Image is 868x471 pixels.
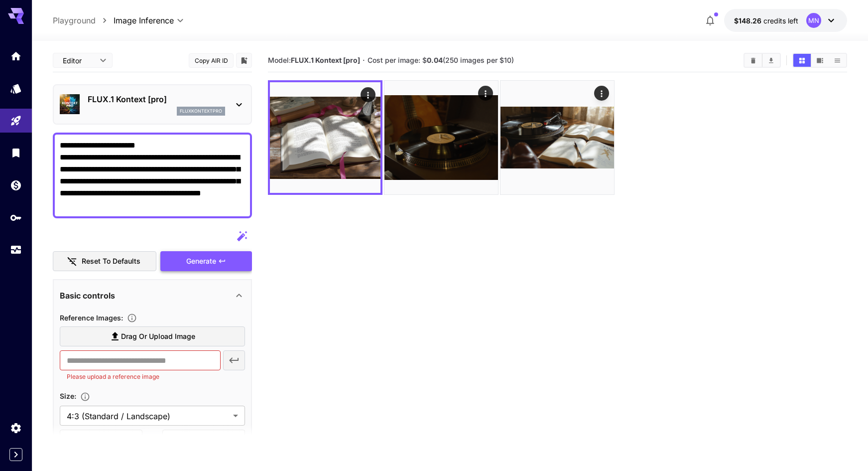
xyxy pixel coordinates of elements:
[595,86,610,101] div: Actions
[811,54,829,67] button: Show images in video view
[114,14,174,26] span: Image Inference
[9,448,22,461] button: Expand sidebar
[180,108,222,115] p: fluxkontextpro
[160,251,252,272] button: Generate
[10,115,22,127] div: Playground
[10,422,22,434] div: Settings
[10,244,22,256] div: Usage
[16,26,24,34] img: website_grey.svg
[744,53,781,68] div: Clear ImagesDownload All
[186,255,216,268] span: Generate
[734,16,763,25] span: $148.26
[28,16,49,24] div: v 4.0.25
[60,326,245,347] label: Drag or upload image
[67,410,229,422] span: 4:3 (Standard / Landscape)
[99,58,107,66] img: tab_keywords_by_traffic_grey.svg
[67,372,214,382] p: Please upload a reference image
[189,53,234,68] button: Copy AIR ID
[60,89,245,120] div: FLUX.1 Kontext [pro]fluxkontextpro
[270,82,380,193] img: zxk8CrwdnIYAAAAASUVORK5CYII=
[744,54,762,67] button: Clear Images
[88,93,225,105] p: FLUX.1 Kontext [pro]
[63,55,94,66] span: Editor
[240,54,248,66] button: Add to library
[10,82,22,95] div: Models
[291,56,360,64] b: FLUX.1 Kontext [pro]
[53,14,96,26] a: Playground
[27,58,35,66] img: tab_domain_overview_orange.svg
[734,15,798,26] div: $148.25606
[60,392,76,400] span: Size :
[10,179,22,191] div: Wallet
[806,13,821,28] div: MN
[763,16,798,25] span: credits left
[762,54,780,67] button: Download All
[363,54,365,66] p: ·
[53,14,114,26] nav: breadcrumb
[500,81,614,194] img: 8POpB99vOhv9wAAAAASUVORK5CYII=
[384,81,498,194] img: YRjAtDgfK9BNDCVhfh2SH798fPkPbURCevZ9zmMAAAAASUVORK5CYII=
[60,284,245,308] div: Basic controls
[76,392,94,402] button: Adjust the dimensions of the generated image by specifying its width and height in pixels, or sel...
[16,16,24,24] img: logo_orange.svg
[38,59,89,65] div: Domain Overview
[60,314,123,322] span: Reference Images :
[10,211,22,224] div: API Keys
[724,9,847,32] button: $148.25606MN
[53,251,156,272] button: Reset to defaults
[368,56,514,64] span: Cost per image: $ (250 images per $10)
[123,313,141,323] button: Upload a reference image to guide the result. This is needed for Image-to-Image or Inpainting. Su...
[427,56,443,64] b: 0.04
[793,54,811,67] button: Show images in grid view
[10,147,22,159] div: Library
[829,54,846,67] button: Show images in list view
[478,86,493,101] div: Actions
[361,87,375,102] div: Actions
[26,26,71,34] div: Domain: [URL]
[60,290,115,302] p: Basic controls
[110,59,168,65] div: Keywords by Traffic
[10,50,22,62] div: Home
[268,56,360,64] span: Model:
[121,330,195,343] span: Drag or upload image
[792,53,847,68] div: Show images in grid viewShow images in video viewShow images in list view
